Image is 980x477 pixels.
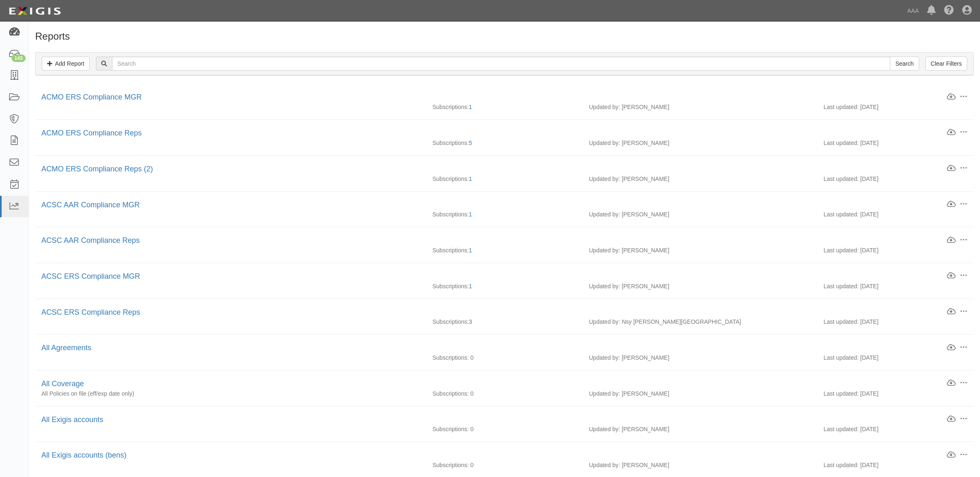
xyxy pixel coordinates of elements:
div: ACSC ERS Compliance Reps [41,307,947,318]
div: Subscriptions: [426,139,583,147]
div: ACMO ERS Compliance Reps (2) [41,164,947,175]
div: Last updated: [DATE] [818,282,974,290]
a: Clear Filters [925,57,967,71]
a: Add Report [42,57,90,71]
div: Subscriptions: [426,210,583,218]
div: Subscriptions: 0 [426,389,583,398]
div: Last updated: [DATE] [818,354,974,362]
div: ACMO ERS Compliance MGR [41,92,947,103]
a: 1 [469,247,472,254]
div: Last updated: [DATE] [818,425,974,433]
a: All Exigis accounts [41,415,103,424]
a: Download [947,271,956,280]
div: Updated by: [PERSON_NAME] [583,175,818,183]
div: Last updated: [DATE] [818,139,974,147]
img: logo-5460c22ac91f19d4615b14bd174203de0afe785f0fc80cf4dbbc73dc1793850b.png [6,4,63,19]
div: All Exigis accounts (bens) [41,450,947,461]
i: Help Center - Complianz [944,6,954,16]
a: Download [947,236,956,245]
input: Search [112,57,890,71]
h1: Reports [35,31,974,42]
div: Last updated: [DATE] [818,246,974,254]
a: ACSC AAR Compliance Reps [41,236,140,244]
a: Download [947,451,956,460]
div: Updated by: [PERSON_NAME] [583,139,818,147]
div: ACSC AAR Compliance Reps [41,235,947,246]
div: Subscriptions: [426,175,583,183]
div: Updated by: [PERSON_NAME] [583,210,818,218]
div: Subscriptions: 0 [426,425,583,433]
a: ACMO ERS Compliance Reps (2) [41,165,153,173]
div: Subscriptions: 0 [426,461,583,469]
div: Last updated: [DATE] [818,210,974,218]
a: AAA [903,2,923,19]
a: 1 [469,104,472,110]
a: All Agreements [41,344,91,352]
a: Download [947,379,956,388]
div: ACMO ERS Compliance Reps [41,128,947,139]
div: Updated by: [PERSON_NAME] [583,461,818,469]
div: Subscriptions: [426,318,583,326]
div: 143 [12,55,26,62]
a: All Coverage [41,380,84,388]
div: Last updated: [DATE] [818,103,974,111]
div: Updated by: Nsy [PERSON_NAME][GEOGRAPHIC_DATA] [583,318,818,326]
div: ACSC ERS Compliance MGR [41,271,947,282]
div: Updated by: [PERSON_NAME] [583,246,818,254]
div: All Policies on file (eff/exp date only) [35,389,426,398]
div: All Agreements [41,343,947,354]
a: 5 [469,140,472,146]
div: Updated by: [PERSON_NAME] [583,389,818,398]
a: ACSC ERS Compliance MGR [41,272,140,280]
a: 1 [469,211,472,218]
a: All Exigis accounts (bens) [41,451,126,459]
div: Last updated: [DATE] [818,461,974,469]
a: Download [947,200,956,209]
div: Subscriptions: 0 [426,354,583,362]
a: Download [947,93,956,102]
a: Download [947,128,956,137]
a: ACSC AAR Compliance MGR [41,201,140,209]
a: Download [947,164,956,173]
div: Updated by: [PERSON_NAME] [583,282,818,290]
div: Updated by: [PERSON_NAME] [583,103,818,111]
div: Subscriptions: [426,246,583,254]
div: Updated by: [PERSON_NAME] [583,354,818,362]
a: 1 [469,176,472,182]
input: Search [890,57,919,71]
a: ACMO ERS Compliance Reps [41,129,142,137]
div: All Exigis accounts [41,415,947,425]
div: Updated by: [PERSON_NAME] [583,425,818,433]
a: 1 [469,283,472,290]
div: Subscriptions: [426,282,583,290]
a: Download [947,307,956,316]
div: Last updated: [DATE] [818,389,974,398]
div: All Coverage [41,379,947,389]
div: Last updated: [DATE] [818,318,974,326]
a: Download [947,343,956,352]
a: 3 [469,318,472,325]
div: ACSC AAR Compliance MGR [41,200,947,211]
a: ACMO ERS Compliance MGR [41,93,142,101]
a: ACSC ERS Compliance Reps [41,308,140,316]
div: Subscriptions: [426,103,583,111]
div: Last updated: [DATE] [818,175,974,183]
a: Download [947,415,956,424]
